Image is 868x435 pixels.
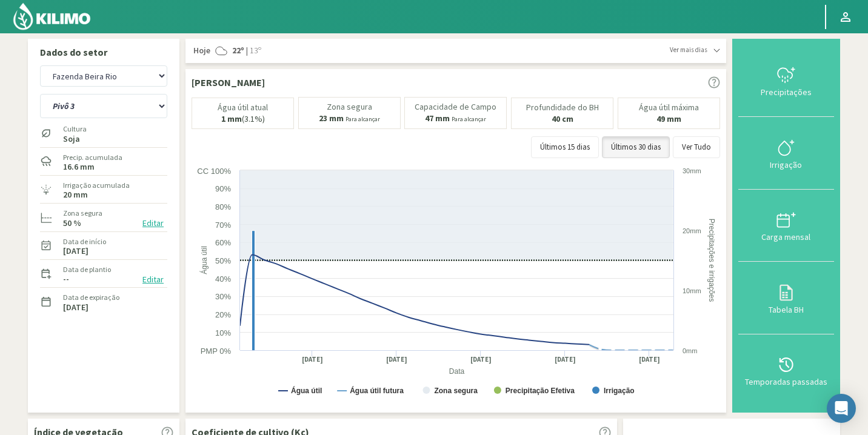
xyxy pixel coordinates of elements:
label: Irrigação acumulada [63,180,130,191]
text: Água útil [291,386,322,395]
p: Capacidade de Campo [415,102,496,111]
label: 16.6 mm [63,163,95,171]
button: Últimos 15 dias [531,136,599,158]
text: Precipitação Efetiva [506,387,575,395]
label: Soja [63,135,87,143]
p: Profundidade do BH [526,103,599,112]
text: 90% [215,184,231,193]
text: [DATE] [302,355,323,364]
text: 30mm [683,167,701,174]
button: Editar [139,216,167,230]
button: Irrigação [738,117,834,189]
text: [DATE] [639,355,660,364]
text: 20% [215,310,231,319]
text: Data [449,367,465,376]
text: Zona segura [434,387,478,395]
label: Data de início [63,236,106,247]
div: Carga mensal [742,233,830,241]
label: 50 % [63,219,81,227]
button: Tabela BH [738,262,834,334]
b: 23 mm [319,113,344,124]
text: [DATE] [555,355,576,364]
button: Editar [139,273,167,287]
button: Precipitações [738,45,834,117]
text: Água útil futura [350,386,404,395]
text: 30% [215,292,231,301]
span: | [246,45,248,57]
label: Data de expiração [63,292,119,303]
p: (3.1%) [221,115,265,124]
text: Precipitações e irrigações [707,219,716,302]
b: 1 mm [221,113,242,124]
span: 13º [248,45,261,57]
text: 10mm [683,287,701,294]
label: [DATE] [63,247,88,255]
div: Irrigação [742,161,830,169]
label: -- [63,275,69,283]
text: 50% [215,256,231,265]
text: [DATE] [386,355,407,364]
button: Últimos 30 dias [602,136,670,158]
text: PMP 0% [201,347,232,356]
text: [DATE] [470,355,492,364]
span: Hoje [192,45,210,57]
text: 20mm [683,227,701,234]
label: Data de plantio [63,264,111,275]
p: [PERSON_NAME] [192,75,265,90]
b: 40 cm [552,113,573,124]
div: Tabela BH [742,305,830,314]
b: 49 mm [656,113,681,124]
div: Open Intercom Messenger [827,394,856,423]
div: Temporadas passadas [742,377,830,386]
text: 10% [215,328,231,337]
strong: 22º [232,45,244,56]
button: Temporadas passadas [738,334,834,407]
div: Precipitações [742,88,830,96]
p: Água útil máxima [639,103,699,112]
text: CC 100% [197,167,231,176]
text: 60% [215,238,231,247]
label: Zona segura [63,208,102,219]
b: 47 mm [425,113,450,124]
button: Ver Tudo [673,136,720,158]
text: 80% [215,202,231,211]
p: Água útil atual [218,103,268,112]
p: Dados do setor [40,45,167,59]
label: 20 mm [63,191,88,199]
img: Kilimo [12,2,92,31]
p: Zona segura [327,102,372,111]
span: Ver mais dias [670,45,707,55]
small: Para alcançar [452,115,486,123]
small: Para alcançar [346,115,380,123]
text: 40% [215,274,231,284]
text: Irrigação [604,387,635,395]
text: 70% [215,221,231,230]
text: Água útil [199,246,209,274]
text: 0mm [683,347,697,354]
label: Cultura [63,124,87,134]
label: [DATE] [63,304,88,311]
label: Precip. acumulada [63,152,122,163]
button: Carga mensal [738,190,834,262]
